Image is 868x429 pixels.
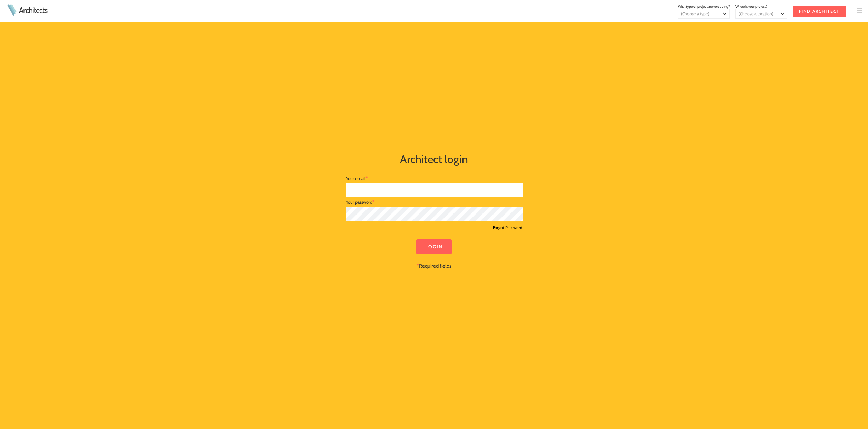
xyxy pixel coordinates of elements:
[346,197,523,207] div: Your password
[416,239,452,254] input: Login
[19,6,47,14] a: Architects
[263,151,605,168] h1: Architect login
[793,6,846,17] input: Find Architect
[6,4,18,16] img: Architects
[678,4,730,9] span: What type of project are you doing?
[346,239,523,270] div: Required fields
[735,4,768,9] span: Where is your project?
[346,173,523,183] div: Your email
[493,225,523,230] a: Forgot Password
